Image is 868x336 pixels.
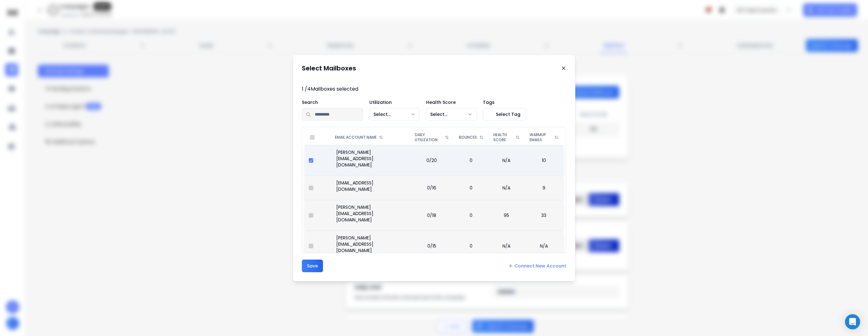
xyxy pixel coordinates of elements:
p: [PERSON_NAME][EMAIL_ADDRESS][DOMAIN_NAME] [336,149,406,168]
p: HEALTH SCORE [493,132,513,142]
td: N/A [525,231,563,261]
div: Open Intercom Messenger [845,314,860,329]
p: N/A [492,243,521,249]
p: 0 [458,185,484,191]
p: Tags [483,99,526,105]
td: 0/15 [410,231,454,261]
p: N/A [492,157,521,164]
div: EMAIL ACCOUNT NAME [335,135,405,140]
p: Health Score [426,99,477,105]
p: [PERSON_NAME][EMAIL_ADDRESS][DOMAIN_NAME] [336,204,406,223]
td: 9 [525,176,563,200]
p: [EMAIL_ADDRESS][DOMAIN_NAME] [336,180,406,192]
p: 0 [458,212,484,219]
button: Save [302,260,323,272]
p: Search [302,99,363,105]
button: Select... [369,108,420,121]
p: 0 [458,243,484,249]
td: 10 [525,145,563,176]
p: BOUNCES [459,135,477,140]
button: Select Tag [483,108,526,121]
p: 1 / 4 Mailboxes selected [302,85,566,93]
td: 0/18 [410,200,454,231]
p: N/A [492,185,521,191]
td: 33 [525,200,563,231]
p: Utilization [369,99,420,105]
p: 0 [458,157,484,164]
td: 95 [488,200,525,231]
p: DAILY UTILIZATION [415,132,443,142]
p: WARMUP EMAILS [530,132,552,142]
a: Connect New Account [508,263,566,269]
p: [PERSON_NAME][EMAIL_ADDRESS][DOMAIN_NAME] [336,235,406,254]
h1: Select Mailboxes [302,64,356,73]
td: 0/20 [410,145,454,176]
button: Select... [426,108,477,121]
td: 0/16 [410,176,454,200]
